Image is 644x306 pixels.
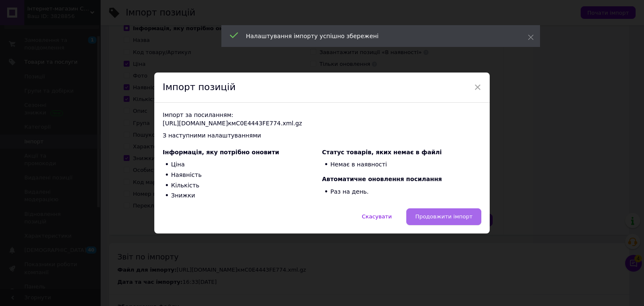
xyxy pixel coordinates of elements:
[163,180,322,191] li: Кількість
[415,213,473,220] span: Продовжити імпорт
[353,208,400,225] button: Скасувати
[163,132,481,140] div: З наступними налаштуваннями
[322,149,442,156] span: Статус товарів, яких немає в файлі
[474,80,481,94] span: ×
[154,73,490,103] div: Імпорт позицій
[163,119,481,128] span: https://www.shopeditor.com.ua/se_files/кмC0E4443FE774.xml.gz
[163,149,279,156] span: Інформація, яку потрібно оновити
[163,191,322,201] li: Знижки
[322,187,481,197] li: Раз на день.
[163,170,322,180] li: Наявність
[163,160,322,170] li: Ціна
[322,160,481,170] li: Немає в наявності
[322,176,442,182] span: Автоматичне оновлення посилання
[362,213,392,220] span: Скасувати
[406,208,481,225] button: Продовжити імпорт
[163,112,233,118] span: Імпорт за посиланням:
[246,32,507,40] div: Налаштування імпорту успішно збережені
